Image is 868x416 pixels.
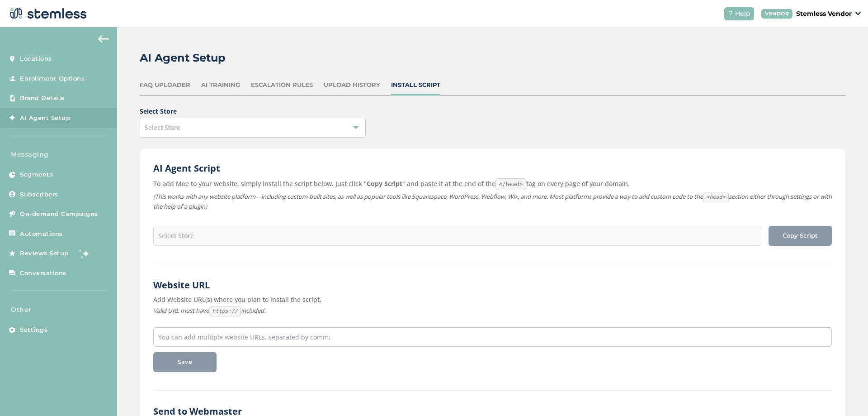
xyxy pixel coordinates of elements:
span: Brand Details [20,94,65,103]
span: Settings [20,325,47,335]
span: Automations [20,230,63,239]
div: Escalation Rules [251,81,313,90]
span: Help [735,9,750,19]
div: VENDOR [761,9,793,19]
label: To add Moe to your website, simply install the script below. Just click " " and paste it at the e... [153,178,832,190]
strong: Copy Script [367,179,402,188]
h2: Website URL [153,279,832,292]
input: You can add multiple website URLs, separated by commas. [158,332,330,342]
span: On-demand Campaigns [20,210,98,219]
img: logo-dark-0685b13c.svg [7,5,87,23]
p: Stemless Vendor [796,9,852,19]
div: AI Training [201,81,240,90]
label: Select Store [140,106,845,116]
img: icon-arrow-back-accent-c549486e.svg [98,35,109,43]
div: Upload History [324,81,380,90]
code: </head> [495,178,526,190]
img: glitter-stars-b7820f95.gif [75,244,94,263]
iframe: Chat Widget [823,373,868,416]
label: Valid URL must have included. [153,306,832,317]
img: icon-help-white-03924b79.svg [728,11,733,16]
code: <head> [703,192,728,203]
span: Segments [20,170,53,179]
code: https:// [209,306,241,317]
div: Install Script [391,81,440,90]
span: Reviews Setup [20,249,69,258]
span: Locations [20,54,52,63]
span: AI Agent Setup [20,114,70,123]
span: Conversations [20,269,66,278]
label: (This works with any website platform—including custom-built sites, as well as popular tools like... [153,192,832,211]
h2: AI Agent Setup [140,50,226,66]
img: icon_down-arrow-small-66adaf34.svg [855,12,861,15]
span: Enrollment Options [20,74,85,83]
label: Add Website URL(s) where you plan to install the script. [153,295,832,304]
span: Subscribers [20,190,58,199]
h2: AI Agent Script [153,162,832,175]
div: FAQ Uploader [140,81,190,90]
span: Select Store [145,123,180,132]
